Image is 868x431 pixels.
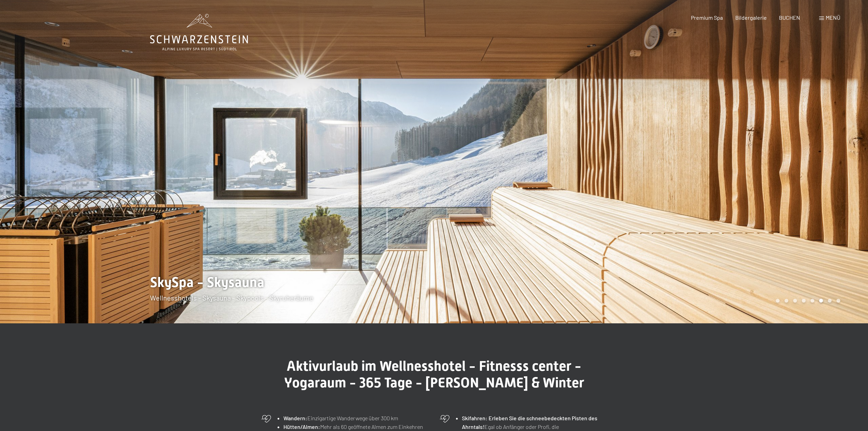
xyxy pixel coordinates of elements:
div: Carousel Page 4 [802,299,806,303]
a: Bildergalerie [735,14,767,21]
span: Menü [826,14,840,21]
a: BUCHEN [779,14,800,21]
div: Carousel Page 7 [828,299,832,303]
strong: Hütten/Almen: [283,423,320,430]
span: Aktivurlaub im Wellnesshotel - Fitnesss center - Yogaraum - 365 Tage - [PERSON_NAME] & Winter [284,358,584,391]
div: Carousel Page 5 [810,299,814,303]
div: Carousel Pagination [773,299,840,303]
strong: Wandern: [283,415,307,421]
div: Carousel Page 3 [793,299,797,303]
strong: Erleben Sie die schneebedeckten Pisten des Ahrntals! [462,415,597,430]
div: Carousel Page 8 [836,299,840,303]
a: Premium Spa [691,14,723,21]
div: Carousel Page 2 [784,299,788,303]
li: Einzigartige Wanderwege über 300 km [283,414,429,423]
div: Carousel Page 6 (Current Slide) [819,299,823,303]
div: Carousel Page 1 [776,299,780,303]
strong: Skifahren: [462,415,488,421]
